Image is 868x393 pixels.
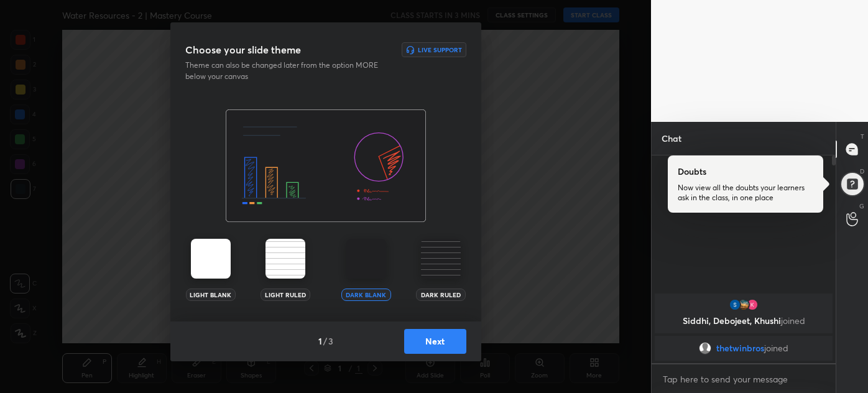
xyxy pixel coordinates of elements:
h6: Live Support [418,47,462,53]
p: Chat [652,122,691,155]
img: darkTheme.aa1caeba.svg [346,239,386,279]
span: thetwinbros [716,343,764,353]
p: T [861,132,864,141]
div: Dark Blank [341,289,391,301]
img: lightRuledTheme.002cd57a.svg [265,239,305,279]
img: darkThemeBanner.f801bae7.svg [226,109,426,223]
p: Siddhi, Debojeet, Khushi [662,316,825,326]
div: grid [652,291,836,363]
h4: 3 [328,335,333,348]
h4: 1 [318,335,322,348]
img: lightTheme.5bb83c5b.svg [191,239,231,279]
img: default.png [699,342,711,354]
img: darkRuledTheme.359fb5fd.svg [421,239,461,279]
div: Light Blank [186,289,236,301]
div: Dark Ruled [416,289,466,301]
span: joined [764,343,788,353]
img: thumbnail.jpg [737,298,750,311]
p: G [859,201,864,211]
button: Next [404,329,466,354]
span: joined [781,315,805,326]
h4: / [323,335,327,348]
div: Light Ruled [261,289,310,301]
h3: Choose your slide theme [185,42,301,57]
p: Theme can also be changed later from the option MORE below your canvas [185,60,387,82]
img: thumbnail.jpg [729,298,741,311]
p: D [860,167,864,176]
img: thumbnail.jpg [746,298,759,311]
